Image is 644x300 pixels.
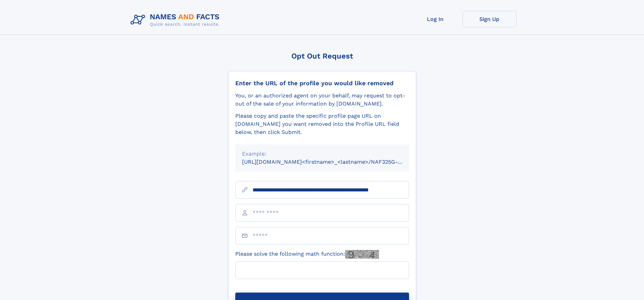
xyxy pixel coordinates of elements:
div: Enter the URL of the profile you would like removed [235,79,409,87]
img: Logo Names and Facts [128,11,225,29]
div: You, or an authorized agent on your behalf, may request to opt-out of the sale of your informatio... [235,92,409,108]
small: [URL][DOMAIN_NAME]<firstname>_<lastname>/NAF325G-xxxxxxxx [242,159,422,165]
a: Log In [408,11,462,27]
label: Please solve the following math function: [235,250,379,259]
div: Example: [242,150,402,158]
div: Please copy and paste the specific profile page URL on [DOMAIN_NAME] you want removed into the Pr... [235,112,409,136]
a: Sign Up [462,11,517,27]
div: Opt Out Request [228,52,416,60]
